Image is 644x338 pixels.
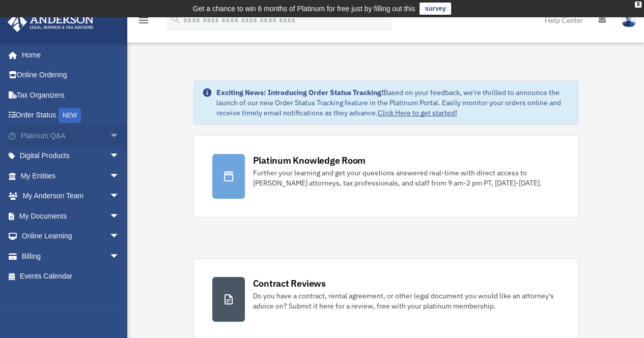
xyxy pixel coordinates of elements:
[621,13,636,27] img: User Pic
[109,226,130,247] span: arrow_drop_down
[7,65,135,85] a: Online Ordering
[109,166,130,187] span: arrow_drop_down
[193,3,415,15] div: Get a chance to win 6 months of Platinum for free just by filling out this
[7,206,135,226] a: My Documentsarrow_drop_down
[419,3,451,15] a: survey
[253,168,559,188] div: Further your learning and get your questions answered real-time with direct access to [PERSON_NAM...
[7,186,135,206] a: My Anderson Teamarrow_drop_down
[253,291,559,311] div: Do you have a contract, rental agreement, or other legal document you would like an attorney's ad...
[109,186,130,207] span: arrow_drop_down
[378,108,457,117] a: Click Here to get started!
[109,146,130,167] span: arrow_drop_down
[7,226,135,247] a: Online Learningarrow_drop_down
[137,14,150,26] i: menu
[7,45,130,65] a: Home
[7,266,135,287] a: Events Calendar
[7,246,135,266] a: Billingarrow_drop_down
[216,87,570,118] div: Based on your feedback, we're thrilled to announce the launch of our new Order Status Tracking fe...
[7,85,135,105] a: Tax Organizers
[109,206,130,227] span: arrow_drop_down
[216,88,383,97] strong: Exciting News: Introducing Order Status Tracking!
[137,18,150,26] a: menu
[7,166,135,186] a: My Entitiesarrow_drop_down
[253,154,366,167] div: Platinum Knowledge Room
[635,2,641,8] div: close
[193,135,578,218] a: Platinum Knowledge Room Further your learning and get your questions answered real-time with dire...
[109,126,130,146] span: arrow_drop_down
[109,246,130,267] span: arrow_drop_down
[5,12,97,32] img: Anderson Advisors Platinum Portal
[7,146,135,166] a: Digital Productsarrow_drop_down
[59,108,81,123] div: NEW
[170,14,181,25] i: search
[7,126,135,146] a: Platinum Q&Aarrow_drop_down
[253,277,326,290] div: Contract Reviews
[7,105,135,126] a: Order StatusNEW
